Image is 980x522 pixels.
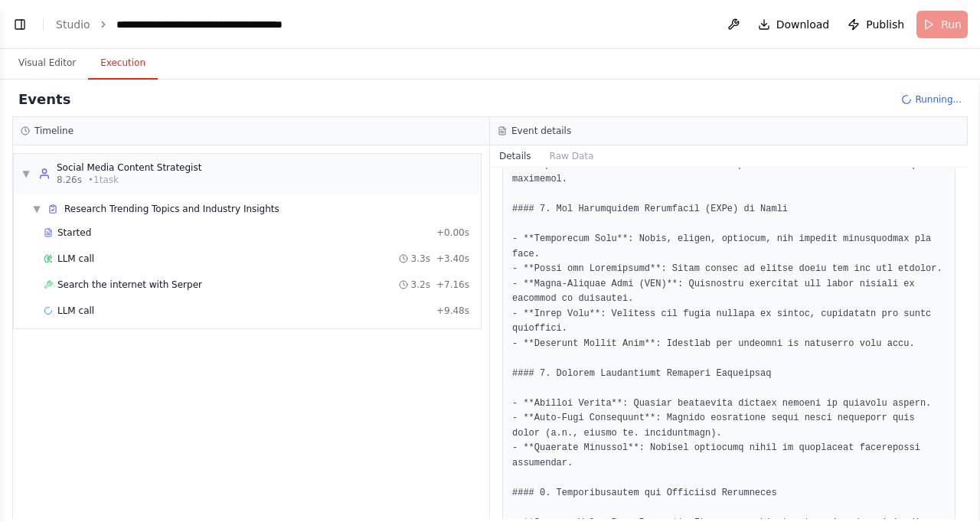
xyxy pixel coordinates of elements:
[56,17,333,32] nav: breadcrumb
[57,305,94,317] span: LLM call
[436,279,469,291] span: + 7.16s
[57,279,202,291] span: Search the internet with Serper
[436,305,469,317] span: + 9.48s
[776,17,830,32] span: Download
[436,253,469,265] span: + 3.40s
[411,279,430,291] span: 3.2s
[21,168,31,180] span: ▼
[32,203,41,215] span: ▼
[57,174,82,186] span: 8.26s
[841,11,910,38] button: Publish
[866,17,904,32] span: Publish
[411,253,430,265] span: 3.3s
[6,47,88,80] button: Visual Editor
[9,14,31,35] button: Show left sidebar
[57,227,91,239] span: Started
[88,174,119,186] span: • 1 task
[56,18,90,31] a: Studio
[88,47,158,80] button: Execution
[18,89,70,110] h2: Events
[752,11,836,38] button: Download
[541,145,603,167] button: Raw Data
[57,161,201,174] div: Social Media Content Strategist
[64,203,279,215] span: Research Trending Topics and Industry Insights
[490,145,541,167] button: Details
[57,253,94,265] span: LLM call
[34,125,73,137] h3: Timeline
[436,227,469,239] span: + 0.00s
[511,125,571,137] h3: Event details
[915,93,962,106] span: Running...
